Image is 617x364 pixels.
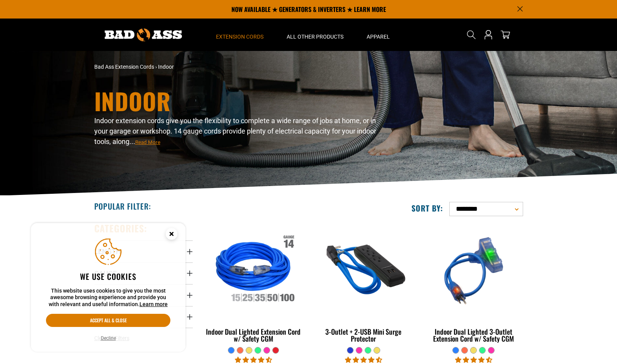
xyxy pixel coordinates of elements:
[355,19,401,51] summary: Apparel
[139,301,168,307] a: Learn more
[287,33,343,40] span: All Other Products
[314,222,413,347] a: blue 3-Outlet + 2-USB Mini Surge Protector
[46,288,170,308] p: This website uses cookies to give you the most awesome browsing experience and provide you with r...
[94,117,376,146] span: Indoor extension cords give you the flexibility to complete a wide range of jobs at home, or in y...
[424,328,523,342] div: Indoor Dual Lighted 3-Outlet Extension Cord w/ Safety CGM
[105,29,182,41] img: Bad Ass Extension Cords
[46,314,170,327] button: Accept all & close
[46,271,170,281] h2: We use cookies
[158,64,174,70] span: Indoor
[235,356,272,364] span: 4.40 stars
[367,33,390,40] span: Apparel
[204,19,275,51] summary: Extension Cords
[345,356,382,364] span: 4.36 stars
[155,64,157,70] span: ›
[465,29,478,41] summary: Search
[135,139,160,145] span: Read More
[275,19,355,51] summary: All Other Products
[425,226,522,315] img: blue
[314,328,413,342] div: 3-Outlet + 2-USB Mini Surge Protector
[315,226,412,315] img: blue
[94,201,151,211] h2: Popular Filter:
[94,64,154,70] a: Bad Ass Extension Cords
[94,222,148,234] h2: Categories:
[204,328,303,342] div: Indoor Dual Lighted Extension Cord w/ Safety CGM
[94,89,376,112] h1: Indoor
[455,356,492,364] span: 4.33 stars
[31,223,185,352] aside: Cookie Consent
[216,33,263,40] span: Extension Cords
[424,222,523,347] a: blue Indoor Dual Lighted 3-Outlet Extension Cord w/ Safety CGM
[205,226,302,315] img: Indoor Dual Lighted Extension Cord w/ Safety CGM
[99,334,118,342] button: Decline
[204,222,303,347] a: Indoor Dual Lighted Extension Cord w/ Safety CGM Indoor Dual Lighted Extension Cord w/ Safety CGM
[94,63,376,71] nav: breadcrumbs
[411,203,443,213] label: Sort by:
